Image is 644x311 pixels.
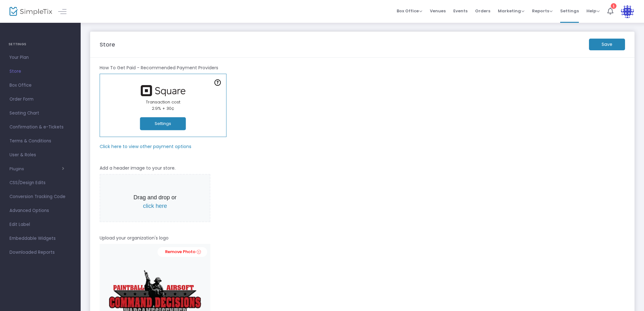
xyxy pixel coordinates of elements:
span: Edit Label [9,221,71,229]
span: Marketing [498,8,524,14]
img: square.png [138,85,188,96]
span: Embeddable Widgets [9,234,71,243]
span: Confirmation & e-Tickets [9,123,71,131]
span: Order Form [9,95,71,103]
span: Events [453,3,468,19]
span: Downloaded Reports [9,248,71,257]
m-button: Save [589,39,625,50]
h4: SETTINGS [9,38,72,51]
span: Store [9,67,71,76]
span: Box Office [9,81,71,90]
span: Seating Chart [9,109,71,117]
span: User & Roles [9,151,71,159]
span: Settings [560,3,579,19]
span: Help [586,8,600,14]
m-panel-subtitle: Upload your organization's logo [100,235,169,241]
button: Settings [140,117,186,130]
m-panel-title: Store [100,40,115,49]
a: Remove Photo [158,247,207,257]
span: Terms & Conditions [9,137,71,145]
span: Box Office [397,8,422,14]
m-panel-subtitle: Add a header image to your store. [100,165,176,171]
span: Your Plan [9,53,71,62]
span: Reports [532,8,553,14]
img: question-mark [214,79,221,86]
m-panel-subtitle: How To Get Paid - Recommended Payment Providers [100,65,218,71]
span: Orders [475,3,490,19]
div: 1 [611,3,616,9]
span: Venues [430,3,446,19]
m-panel-subtitle: Click here to view other payment options [100,143,191,150]
button: Plugins [9,166,64,171]
p: Drag and drop or [129,193,181,210]
span: click here [143,203,167,209]
span: Conversion Tracking Code [9,193,71,201]
span: Advanced Options [9,207,71,215]
span: Transaction cost [146,99,180,105]
span: CSS/Design Edits [9,179,71,187]
span: 2.9% + 30¢ [152,105,174,111]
